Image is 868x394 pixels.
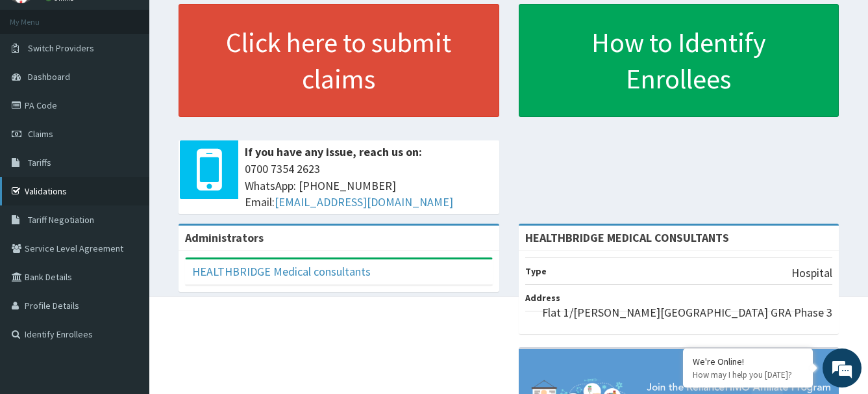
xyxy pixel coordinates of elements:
[525,265,547,277] b: Type
[245,144,422,159] b: If you have any issue, reach us on:
[28,42,94,54] span: Switch Providers
[275,194,453,209] a: [EMAIL_ADDRESS][DOMAIN_NAME]
[28,128,53,140] span: Claims
[519,4,839,117] a: How to Identify Enrollees
[28,71,70,83] span: Dashboard
[6,259,247,304] textarea: Type your message and hit 'Enter'
[24,65,53,98] img: d_794563401_company_1708531726252_794563401
[179,4,499,117] a: Click here to submit claims
[542,304,832,321] p: Flat 1/[PERSON_NAME][GEOGRAPHIC_DATA] GRA Phase 3
[68,73,218,90] div: Chat with us now
[693,369,803,380] p: How may I help you today?
[791,265,832,282] p: Hospital
[525,292,560,304] b: Address
[525,230,729,245] strong: HEALTHBRIDGE MEDICAL CONSULTANTS
[185,230,264,245] b: Administrators
[28,214,94,226] span: Tariff Negotiation
[693,356,803,367] div: We're Online!
[75,116,179,247] span: We're online!
[28,157,51,168] span: Tariffs
[245,161,493,211] span: 0700 7354 2623 WhatsApp: [PHONE_NUMBER] Email:
[213,7,244,38] div: Minimize live chat window
[192,264,371,279] a: HEALTHBRIDGE Medical consultants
